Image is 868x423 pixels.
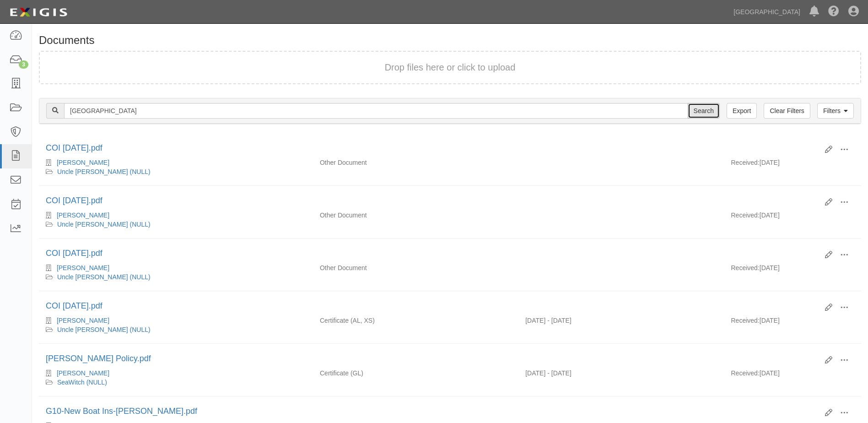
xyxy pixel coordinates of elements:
[57,273,151,281] a: Uncle [PERSON_NAME] (NULL)
[731,158,759,167] p: Received:
[46,195,818,207] div: COI 9-9-25.pdf
[313,158,518,167] div: Other Document
[724,211,861,224] div: [DATE]
[46,353,818,365] div: Foraker Policy.pdf
[57,326,151,333] a: Uncle [PERSON_NAME] (NULL)
[46,325,306,334] div: Uncle George (NULL)
[46,167,306,176] div: Uncle George (NULL)
[731,316,759,325] p: Received:
[46,301,102,310] a: COI [DATE].pdf
[57,168,151,175] a: Uncle [PERSON_NAME] (NULL)
[57,264,109,271] a: [PERSON_NAME]
[57,221,151,228] a: Uncle [PERSON_NAME] (NULL)
[46,272,306,282] div: Uncle George (NULL)
[724,263,861,277] div: [DATE]
[46,211,306,220] div: Sean King
[46,378,306,387] div: SeaWitch (NULL)
[46,263,306,272] div: Sean King
[46,369,306,378] div: Joseph Foraker
[46,196,102,205] a: COI [DATE].pdf
[313,263,518,272] div: Other Document
[518,263,724,264] div: Effective - Expiration
[46,143,102,152] a: COI [DATE].pdf
[817,103,854,119] a: Filters
[46,248,818,260] div: COI 9-8-25.pdf
[518,369,724,378] div: Effective 09/13/2025 - Expiration 09/13/2026
[731,211,759,220] p: Received:
[724,316,861,330] div: [DATE]
[57,159,109,166] a: [PERSON_NAME]
[764,103,810,119] a: Clear Filters
[19,60,28,69] div: 3
[724,158,861,172] div: [DATE]
[57,369,109,377] a: [PERSON_NAME]
[518,316,724,325] div: Effective 09/06/2025 - Expiration 09/06/2026
[46,249,102,258] a: COI [DATE].pdf
[46,158,306,167] div: Sean King
[313,369,518,378] div: General Liability
[518,211,724,211] div: Effective - Expiration
[46,316,306,325] div: Sean King
[7,4,70,21] img: logo-5460c22ac91f19d4615b14bd174203de0afe785f0fc80cf4dbbc73dc1793850b.png
[828,6,839,17] i: Help Center - Complianz
[39,34,861,46] h1: Documents
[46,300,818,312] div: COI 9-8-25.pdf
[46,406,818,418] div: G10-New Boat Ins-Olga Povolotskaya.pdf
[385,61,516,74] button: Drop files here or click to upload
[57,211,109,219] a: [PERSON_NAME]
[313,211,518,220] div: Other Document
[46,407,197,416] a: G10-New Boat Ins-[PERSON_NAME].pdf
[518,158,724,158] div: Effective - Expiration
[731,369,759,378] p: Received:
[313,316,518,325] div: Auto Liability Excess/Umbrella Liability
[688,103,720,119] input: Search
[64,103,688,119] input: Search
[57,379,107,386] a: SeaWitch (NULL)
[729,3,805,21] a: [GEOGRAPHIC_DATA]
[46,354,151,363] a: [PERSON_NAME] Policy.pdf
[727,103,757,119] a: Export
[46,142,818,154] div: COI 9-9-25.pdf
[46,220,306,229] div: Uncle George (NULL)
[731,263,759,272] p: Received:
[57,317,109,324] a: [PERSON_NAME]
[724,369,861,382] div: [DATE]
